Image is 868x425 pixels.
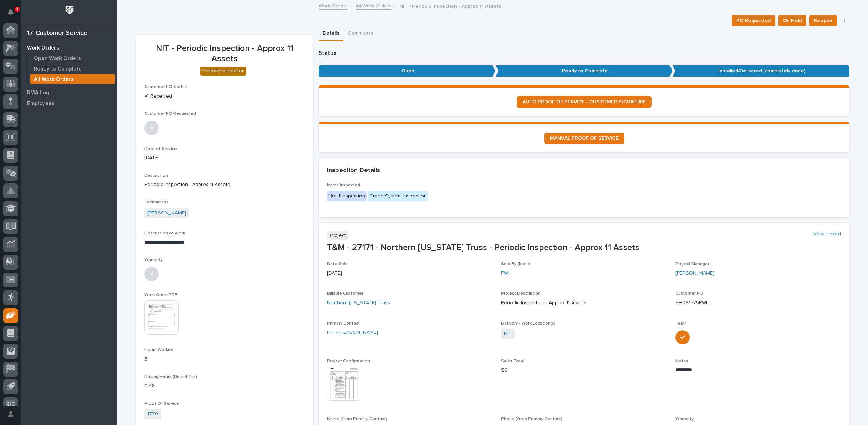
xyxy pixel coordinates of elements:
[501,367,667,374] p: $ 0
[200,67,246,76] div: Periodic Inspection
[327,231,349,240] p: Project
[144,231,185,235] span: Description of Work
[144,85,187,89] span: Customer PO Status
[327,359,370,363] span: Project Confirmation
[319,50,849,57] p: Status
[319,1,348,10] a: Work Orders
[809,15,837,26] button: Reopen
[34,66,82,72] p: Ready to Complete
[501,262,532,266] span: Sold By (brand)
[327,321,360,326] span: Primary Contact
[501,321,556,326] span: Delivery / Work Location(s)
[27,45,59,51] p: Work Orders
[144,401,179,406] span: Proof Of Service
[675,417,694,421] span: Warranty
[144,293,177,297] span: Work Order PDF
[9,9,18,20] div: Notifications4
[27,53,117,63] a: Open Work Orders
[675,359,688,363] span: Notes
[144,112,196,116] span: Customer PO Requested
[319,26,343,41] button: Details
[144,173,168,178] span: Description
[343,26,377,41] button: Comments
[501,359,524,363] span: Sales Total
[327,183,360,187] span: Items Inspected
[144,43,304,64] p: NIT - Periodic Inspection - Approx 11 Assets
[544,133,624,144] a: MANUAL PROOF OF SERVICE
[144,200,168,204] span: Technicians
[144,356,304,363] p: 3
[27,64,117,74] a: Ready to Complete
[327,329,378,336] a: NIT - [PERSON_NAME]
[144,181,304,188] p: Periodic Inspection - Approx 11 Assets
[399,2,501,10] p: NIT - Periodic Inspection - Approx 11 Assets
[144,375,197,379] span: Driving Hours (Round Trip)
[21,98,117,109] a: Employees
[327,291,363,296] span: Billable Customer
[675,321,686,326] span: T&M?
[675,270,714,277] a: [PERSON_NAME]
[675,291,703,296] span: Customer PO
[783,16,802,25] span: On Hold
[814,16,832,25] span: Reopen
[778,15,806,26] button: On Hold
[144,258,163,262] span: Warranty
[675,262,709,266] span: Project Manager
[550,136,619,141] span: MANUAL PROOF OF SERVICE
[673,65,849,77] p: Installed/Delivered (completely done)
[501,291,541,296] span: Project Description
[813,231,841,237] a: View record
[368,191,428,201] div: Crane System Inspection
[27,30,88,37] div: 17. Customer Service
[34,76,74,83] p: All Work Orders
[736,16,771,25] span: PO Requested
[144,93,304,100] p: ✔ Received
[27,90,49,96] p: RMA Log
[327,191,367,201] div: Hoist Inspection
[144,348,173,352] span: Hours Worked
[327,417,387,421] span: Name (from Primary Contact)
[327,167,380,175] h2: Inspection Details
[675,299,841,307] p: SH091525PWI
[501,270,509,277] a: PWI
[63,4,76,17] img: Workspace Logo
[319,65,495,77] p: Open
[327,262,348,266] span: Date Sold
[327,270,493,277] p: [DATE]
[522,99,646,104] span: AUTO PROOF OF SERVICE - CUSTOMER SIGNATURE
[496,65,673,77] p: Ready to Complete
[27,74,117,84] a: All Work Orders
[327,243,841,253] p: T&M - 27171 - Northern [US_STATE] Truss - Periodic Inspection - Approx 11 Assets
[34,56,81,62] p: Open Work Orders
[144,147,177,151] span: Date of Service
[147,410,158,418] a: 1770
[16,7,18,12] p: 4
[3,4,18,19] button: Notifications
[21,87,117,98] a: RMA Log
[144,154,304,162] p: [DATE]
[27,100,54,107] p: Employees
[732,15,775,26] button: PO Requested
[504,330,512,338] a: NIT
[501,417,562,421] span: Phone (from Primary Contact)
[327,299,390,307] a: Northern [US_STATE] Truss
[21,42,117,53] a: Work Orders
[144,382,304,390] p: 0.48
[147,209,186,217] a: [PERSON_NAME]
[356,1,391,10] a: All Work Orders
[501,299,667,307] p: Periodic Inspection - Approx 11 Assets
[517,96,652,108] a: AUTO PROOF OF SERVICE - CUSTOMER SIGNATURE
